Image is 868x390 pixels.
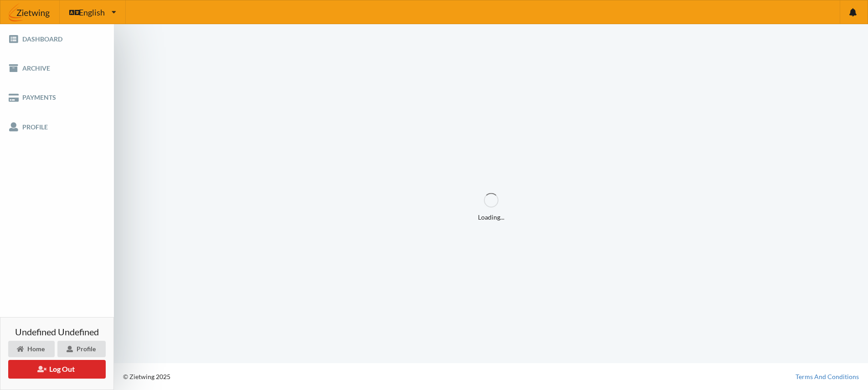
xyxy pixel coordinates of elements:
div: Loading... [478,193,504,221]
button: Log Out [8,360,106,379]
span: English [79,8,105,16]
span: undefined undefined [15,327,99,336]
div: Home [8,341,55,357]
div: Profile [57,341,106,357]
a: Terms And Conditions [796,372,859,381]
